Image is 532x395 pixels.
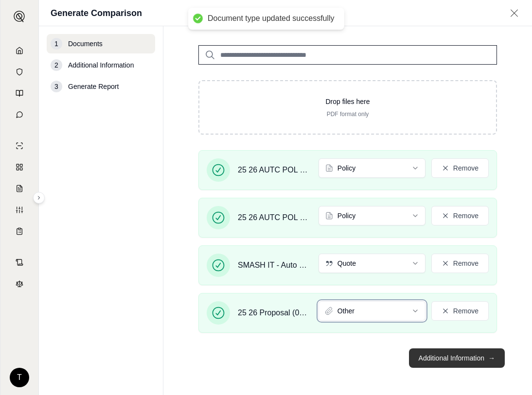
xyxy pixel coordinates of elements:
[215,97,480,106] p: Drop files here
[14,11,25,22] img: Expand sidebar
[6,253,33,272] a: Contract Analysis
[238,212,311,223] span: 25 26 AUTC POL 021425 Renewal 12 UEC GD5602 - Copy.pdf
[431,254,489,273] button: Remove
[33,192,45,204] button: Expand sidebar
[10,7,29,26] button: Expand sidebar
[51,38,62,50] div: 1
[6,222,33,241] a: Coverage Table
[68,60,134,70] span: Additional Information
[51,59,62,71] div: 2
[6,157,33,177] a: Policy Comparisons
[215,110,480,118] p: PDF format only
[6,84,33,103] a: Prompt Library
[6,62,33,82] a: Documents Vault
[68,82,119,91] span: Generate Report
[488,353,495,363] span: →
[238,164,311,176] span: 25 26 AUTC POL 070925 New EBA0751071.pdf
[6,41,33,60] a: Home
[6,179,33,198] a: Claim Coverage
[6,136,33,155] a: Single Policy
[208,14,335,24] div: Document type updated successfully
[6,105,33,124] a: Chat
[409,348,505,368] button: Additional Information→
[431,301,489,321] button: Remove
[6,274,33,293] a: Legal Search Engine
[238,259,311,271] span: SMASH IT - Auto Quote - Copy.pdf
[431,158,489,178] button: Remove
[68,39,103,49] span: Documents
[10,368,29,387] div: T
[51,6,142,20] h1: Generate Comparison
[6,200,33,220] a: Custom Report
[238,307,311,319] span: 25 26 Proposal (002).pdf
[431,206,489,225] button: Remove
[51,81,62,92] div: 3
